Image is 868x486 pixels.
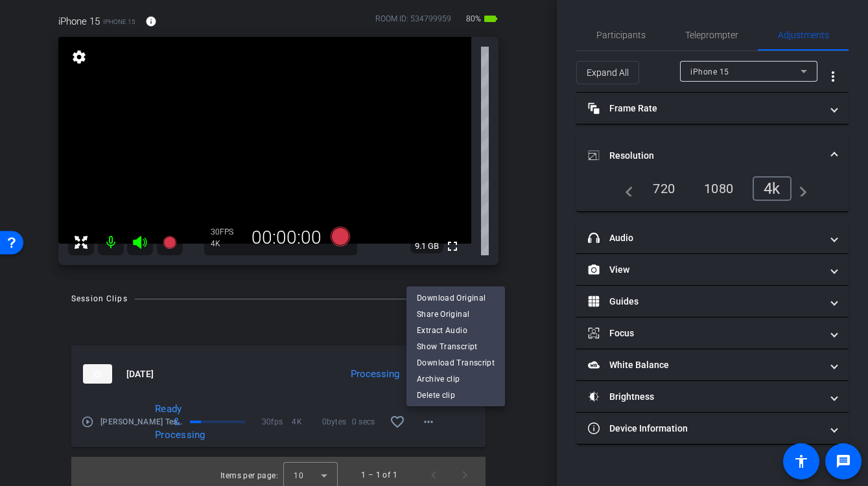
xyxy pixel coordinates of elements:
span: Download Original [417,290,495,306]
span: Extract Audio [417,323,495,338]
span: Share Original [417,307,495,322]
span: Show Transcript [417,339,495,354]
span: Download Transcript [417,355,495,371]
span: Delete clip [417,388,495,403]
span: Archive clip [417,371,495,387]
